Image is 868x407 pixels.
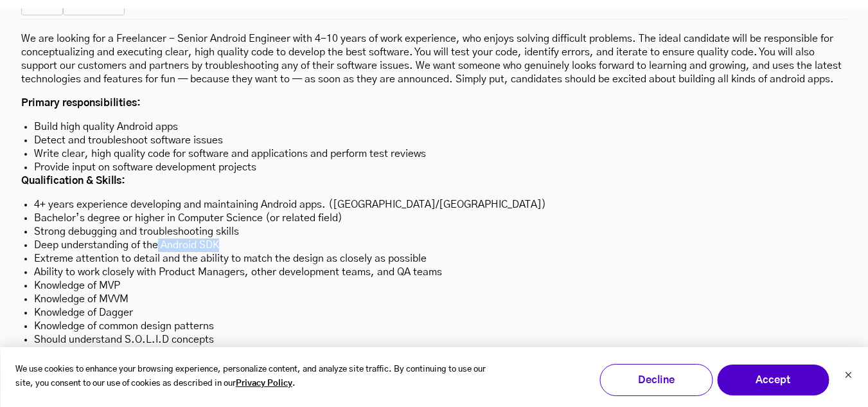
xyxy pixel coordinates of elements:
li: Ability to work closely with Product Managers, other development teams, and QA teams [34,266,834,279]
p: We use cookies to enhance your browsing experience, personalize content, and analyze site traffic... [15,363,506,392]
li: Knowledge of common design patterns [34,320,834,333]
li: Build high quality Android apps [34,120,834,134]
button: Decline [599,364,713,396]
button: Dismiss cookie banner [844,370,852,383]
li: Knowledge of Dagger [34,306,834,320]
li: Detect and troubleshoot software issues [34,134,834,147]
li: Should understand S.O.L.I.D concepts [34,333,834,347]
li: Provide input on software development projects [34,161,834,174]
li: Bachelor’s degree or higher in Computer Science (or related field) [34,212,834,225]
strong: Qualification & Skills: [21,176,125,186]
li: 4+ years experience developing and maintaining Android apps. ([GEOGRAPHIC_DATA]/[GEOGRAPHIC_DATA]) [34,198,834,212]
li: Extreme attention to detail and the ability to match the design as closely as possible [34,252,834,266]
p: We are looking for a Freelancer - Senior Android Engineer with 4-10 years of work experience, who... [21,32,847,86]
li: Knowledge of MVP [34,279,834,293]
a: Privacy Policy [236,377,292,392]
li: Strong debugging and troubleshooting skills [34,225,834,239]
strong: Primary responsibilities: [21,98,141,108]
li: Deep understanding of the Android SDK [34,239,834,252]
li: Knowledge of MVVM [34,293,834,306]
button: Accept [716,364,829,396]
li: Write clear, high quality code for software and applications and perform test reviews [34,147,834,161]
